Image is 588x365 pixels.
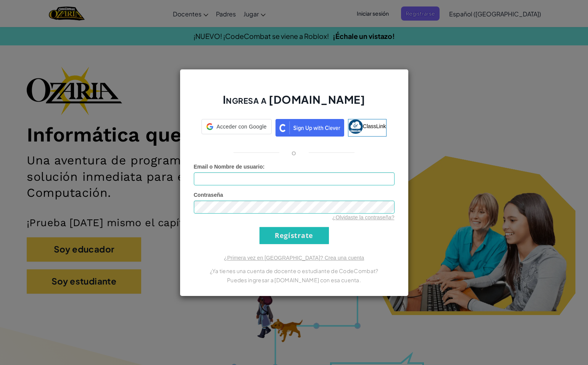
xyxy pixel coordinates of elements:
img: clever_sso_button@2x.png [275,119,344,137]
p: o [292,148,296,157]
input: Regístrate [259,227,329,244]
div: Acceder con Google [201,119,271,134]
label: : [194,163,265,170]
span: Email o Nombre de usuario [194,164,263,170]
p: ¿Ya tienes una cuenta de docente o estudiante de CodeCombat? [194,266,395,275]
h2: Ingresa a [DOMAIN_NAME] [194,92,395,114]
img: classlink-logo-small.png [348,119,363,134]
a: ¿Olvidaste la contraseña? [332,214,395,220]
p: Puedes ingresar a [DOMAIN_NAME] con esa cuenta. [194,275,395,285]
a: ¿Primera vez en [GEOGRAPHIC_DATA]? Crea una cuenta [224,255,364,261]
a: Acceder con Google [201,119,271,137]
span: Acceder con Google [216,123,266,130]
span: ClassLink [363,123,386,129]
span: Contraseña [194,192,223,198]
